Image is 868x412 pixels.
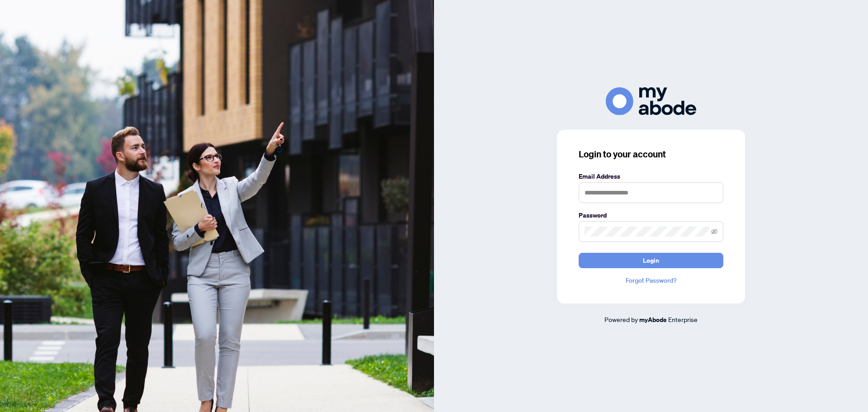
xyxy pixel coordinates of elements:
[643,253,659,268] span: Login
[604,315,638,323] span: Powered by
[579,275,723,285] a: Forgot Password?
[579,148,723,161] h3: Login to your account
[711,228,717,235] span: eye-invisible
[579,253,723,268] button: Login
[579,210,723,220] label: Password
[639,315,667,325] a: myAbode
[668,315,698,323] span: Enterprise
[579,171,723,181] label: Email Address
[606,87,696,115] img: ma-logo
